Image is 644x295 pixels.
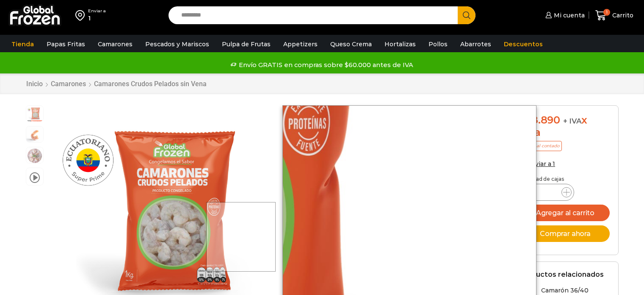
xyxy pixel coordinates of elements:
[26,80,43,88] a: Inicio
[26,147,43,164] span: camarones-2
[380,36,420,52] a: Hortalizas
[519,225,610,242] button: Comprar ahora
[519,114,610,139] div: x caja
[563,117,582,125] span: + IVA
[88,8,106,14] div: Enviar a
[603,9,610,16] span: 1
[88,14,106,22] div: 1
[593,6,636,25] a: 1 Carrito
[50,80,86,88] a: Camarones
[519,160,556,168] a: Enviar a 1
[326,36,376,52] a: Queso Crema
[519,141,562,151] p: Precio al contado
[527,160,556,168] span: Enviar a 1
[42,36,89,52] a: Papas Fritas
[424,36,452,52] a: Pollos
[610,11,633,20] span: Carrito
[500,36,547,52] a: Descuentos
[456,36,495,52] a: Abarrotes
[26,126,43,143] span: camaron-sin-cascara
[543,7,585,24] a: Mi cuenta
[519,205,610,221] button: Agregar al carrito
[519,176,610,182] p: Cantidad de cajas
[552,11,585,20] span: Mi cuenta
[26,80,207,88] nav: Breadcrumb
[7,36,38,52] a: Tienda
[279,36,322,52] a: Appetizers
[539,186,555,198] input: Product quantity
[519,114,560,126] bdi: 98.890
[218,36,275,52] a: Pulpa de Frutas
[141,36,213,52] a: Pescados y Mariscos
[94,80,207,88] a: Camarones Crudos Pelados sin Vena
[94,36,137,52] a: Camarones
[26,106,43,123] span: PM04010013
[458,6,475,24] button: Search button
[519,270,604,278] h2: Productos relacionados
[75,8,88,22] img: address-field-icon.svg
